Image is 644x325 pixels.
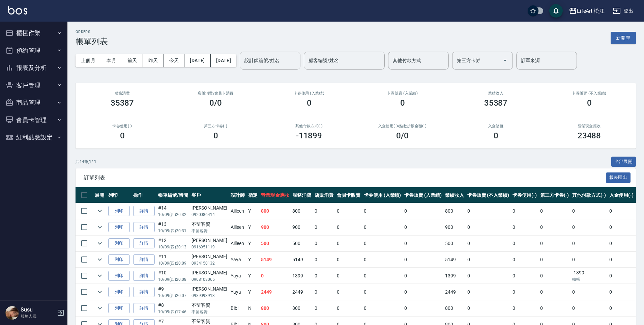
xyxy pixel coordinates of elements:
td: 0 [313,252,335,268]
td: Yaya [229,268,246,284]
th: 業績收入 [443,187,466,203]
td: 0 [511,268,538,284]
td: 0 [466,203,511,219]
button: 今天 [164,54,185,67]
h3: 0 [494,131,498,140]
p: 轉帳 [572,276,606,282]
img: Person [5,306,19,320]
td: 0 [466,300,511,316]
td: #9 [156,284,190,300]
td: Ailleen [229,203,246,219]
button: 客戶管理 [3,77,65,94]
td: 0 [466,268,511,284]
th: 卡券使用(-) [511,187,538,203]
td: 800 [259,300,291,316]
p: 10/09 (四) 20:07 [158,293,188,299]
button: 列印 [108,222,130,233]
h3: 35387 [484,98,508,108]
p: 0916951119 [192,244,227,250]
h3: 23488 [578,131,601,140]
td: #14 [156,203,190,219]
td: 0 [570,300,608,316]
td: 0 [403,236,443,251]
th: 會員卡販賣 [335,187,362,203]
div: [PERSON_NAME] [192,269,227,276]
td: 5149 [443,252,466,268]
button: Open [500,55,510,66]
td: 0 [466,219,511,235]
th: 店販消費 [313,187,335,203]
a: 報表匯出 [606,174,631,181]
h2: 卡券販賣 (入業績) [364,91,441,96]
th: 卡券販賣 (不入業績) [466,187,511,203]
td: 0 [362,252,403,268]
td: 0 [403,219,443,235]
h5: Susu [21,306,55,313]
button: expand row [95,206,105,216]
td: Y [246,284,259,300]
td: 0 [608,203,635,219]
td: 900 [291,219,313,235]
p: 0934150132 [192,260,227,266]
button: expand row [95,254,105,265]
p: 0920086414 [192,212,227,218]
td: #12 [156,236,190,251]
td: 0 [313,268,335,284]
td: 0 [608,252,635,268]
td: 900 [259,219,291,235]
td: 0 [403,203,443,219]
td: 0 [511,236,538,251]
td: 0 [511,203,538,219]
td: 0 [403,252,443,268]
div: 不留客資 [192,318,227,325]
th: 服務消費 [291,187,313,203]
td: 800 [291,300,313,316]
h2: 第三方卡券(-) [177,124,254,128]
div: [PERSON_NAME] [192,286,227,293]
td: N [246,300,259,316]
h2: 卡券使用(-) [84,124,161,128]
td: 0 [403,268,443,284]
td: 0 [538,203,571,219]
th: 列印 [107,187,131,203]
td: -1399 [570,268,608,284]
button: 紅利點數設定 [3,129,65,146]
td: #8 [156,300,190,316]
h3: 服務消費 [84,91,161,96]
th: 操作 [131,187,156,203]
button: [DATE] [184,54,210,67]
h3: 0 [120,131,125,140]
p: 不留客資 [192,228,227,234]
td: 0 [335,300,362,316]
td: 0 [538,268,571,284]
button: 報表及分析 [3,59,65,77]
td: 0 [362,268,403,284]
td: 0 [538,236,571,251]
h2: 卡券販賣 (不入業績) [551,91,628,96]
button: 新開單 [611,32,636,44]
td: #11 [156,252,190,268]
p: 0908108065 [192,276,227,282]
h3: 0 /0 [396,131,409,140]
td: 500 [291,236,313,251]
td: 0 [313,219,335,235]
p: 服務人員 [21,313,55,319]
button: 報表匯出 [606,172,631,183]
h2: 入金儲值 [457,124,534,128]
td: 0 [511,252,538,268]
td: 0 [313,300,335,316]
a: 詳情 [133,254,155,265]
div: [PERSON_NAME] [192,253,227,260]
td: 0 [335,236,362,251]
td: 0 [608,284,635,300]
td: Ailleen [229,219,246,235]
h2: 營業現金應收 [551,124,628,128]
td: 800 [259,203,291,219]
a: 詳情 [133,271,155,281]
p: 10/09 (四) 20:13 [158,244,188,250]
p: 10/09 (四) 20:08 [158,276,188,282]
th: 指定 [246,187,259,203]
td: 0 [608,300,635,316]
td: 0 [608,236,635,251]
td: 1399 [291,268,313,284]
